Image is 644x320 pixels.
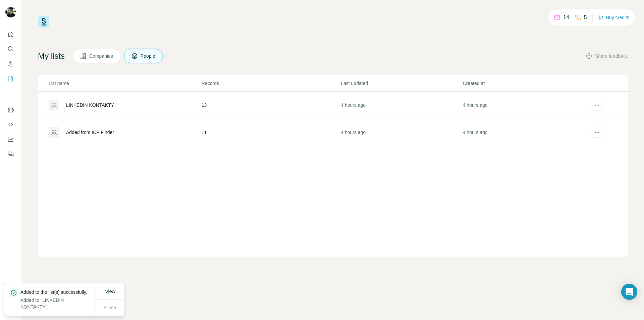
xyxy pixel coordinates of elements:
[5,7,16,17] img: Avatar
[104,304,116,311] span: Close
[463,119,584,146] td: 4 hours ago
[5,119,16,131] button: Use Surfe API
[66,129,114,136] div: Added from ICP Finder
[38,51,65,61] h4: My lists
[105,289,115,294] span: View
[5,58,16,70] button: Enrich CSV
[5,133,16,145] button: Dashboard
[20,289,96,295] p: Added to the list(s) successfully.
[463,80,584,87] p: Created at
[201,119,340,146] td: 11
[141,53,156,59] span: People
[5,43,16,55] button: Search
[584,13,587,21] p: 5
[5,28,16,40] button: Quick start
[563,13,569,21] p: 14
[202,80,340,87] p: Records
[5,148,16,160] button: Feedback
[592,100,602,110] button: actions
[38,16,49,28] img: Surfe Logo
[586,53,628,59] button: Share feedback
[100,302,121,314] button: Close
[340,119,462,146] td: 4 hours ago
[201,92,340,119] td: 13
[621,284,637,300] div: Open Intercom Messenger
[5,73,16,85] button: My lists
[100,285,120,298] button: View
[49,80,201,87] p: List name
[89,53,114,59] span: Companies
[5,104,16,116] button: Use Surfe on LinkedIn
[592,127,602,138] button: actions
[598,13,629,22] button: Buy credits
[20,297,96,310] p: Added to "LINKEDIN KONTAKTY".
[66,102,114,108] div: LINKEDIN KONTAKTY
[340,92,462,119] td: 4 hours ago
[341,80,462,87] p: Last updated
[463,92,584,119] td: 4 hours ago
